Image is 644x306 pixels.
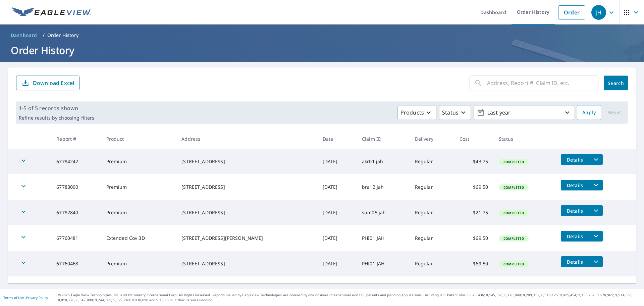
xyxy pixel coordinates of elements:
[499,211,528,215] span: Completed
[357,251,410,276] td: PHI01 JAH
[565,259,585,265] span: Details
[12,7,91,17] img: EV Logo
[357,174,410,200] td: bra12 jah
[58,293,641,303] p: © 2025 Eagle View Technologies, Inc. and Pictometry International Corp. All Rights Reserved. Repo...
[400,108,424,117] p: Products
[589,180,603,190] button: filesDropdownBtn-67783090
[565,157,585,163] span: Details
[357,149,410,174] td: akr01 jah
[26,295,48,300] a: Privacy Policy
[582,108,596,117] span: Apply
[410,225,454,251] td: Regular
[410,174,454,200] td: Regular
[565,182,585,188] span: Details
[561,231,589,242] button: detailsBtn-67760481
[357,129,410,149] th: Claim ID
[8,30,40,41] a: Dashboard
[33,79,74,87] p: Download Excel
[317,149,357,174] td: [DATE]
[317,225,357,251] td: [DATE]
[357,200,410,225] td: sum05 jah
[51,251,101,276] td: 67760468
[577,105,601,120] button: Apply
[604,76,628,90] button: Search
[176,129,317,149] th: Address
[454,251,493,276] td: $69.50
[3,295,24,300] a: Terms of Use
[397,105,436,120] button: Products
[591,5,606,20] div: JH
[454,200,493,225] td: $21.75
[474,105,574,120] button: Last year
[101,200,176,225] td: Premium
[51,174,101,200] td: 67783090
[589,256,603,267] button: filesDropdownBtn-67760468
[317,174,357,200] td: [DATE]
[558,5,585,19] a: Order
[101,225,176,251] td: Extended Cov 3D
[410,200,454,225] td: Regular
[454,149,493,174] td: $43.75
[11,32,37,39] span: Dashboard
[16,76,79,90] button: Download Excel
[561,205,589,216] button: detailsBtn-67782840
[8,30,636,41] nav: breadcrumb
[589,205,603,216] button: filesDropdownBtn-67782840
[454,225,493,251] td: $69.50
[561,154,589,165] button: detailsBtn-67784242
[487,74,598,92] input: Address, Report #, Claim ID, etc.
[181,209,312,216] div: [STREET_ADDRESS]
[19,115,94,121] p: Refine results by choosing filters
[499,185,528,190] span: Completed
[101,149,176,174] td: Premium
[357,225,410,251] td: PHI01 JAH
[317,129,357,149] th: Date
[493,129,555,149] th: Status
[181,184,312,190] div: [STREET_ADDRESS]
[317,251,357,276] td: [DATE]
[410,251,454,276] td: Regular
[101,129,176,149] th: Product
[410,129,454,149] th: Delivery
[499,262,528,266] span: Completed
[101,174,176,200] td: Premium
[565,233,585,239] span: Details
[454,174,493,200] td: $69.50
[181,235,312,242] div: [STREET_ADDRESS][PERSON_NAME]
[181,260,312,267] div: [STREET_ADDRESS]
[51,129,101,149] th: Report #
[485,107,563,119] p: Last year
[101,251,176,276] td: Premium
[181,158,312,165] div: [STREET_ADDRESS]
[565,208,585,214] span: Details
[47,32,79,39] p: Order History
[317,200,357,225] td: [DATE]
[51,225,101,251] td: 67760481
[51,200,101,225] td: 67782840
[51,149,101,174] td: 67784242
[8,43,636,57] h1: Order History
[43,31,45,39] li: /
[589,231,603,242] button: filesDropdownBtn-67760481
[589,154,603,165] button: filesDropdownBtn-67784242
[442,108,459,117] p: Status
[561,256,589,267] button: detailsBtn-67760468
[609,80,623,86] span: Search
[410,149,454,174] td: Regular
[499,236,528,241] span: Completed
[3,296,48,300] p: |
[454,129,493,149] th: Cost
[19,104,94,112] p: 1-5 of 5 records shown
[499,160,528,164] span: Completed
[561,180,589,190] button: detailsBtn-67783090
[439,105,471,120] button: Status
